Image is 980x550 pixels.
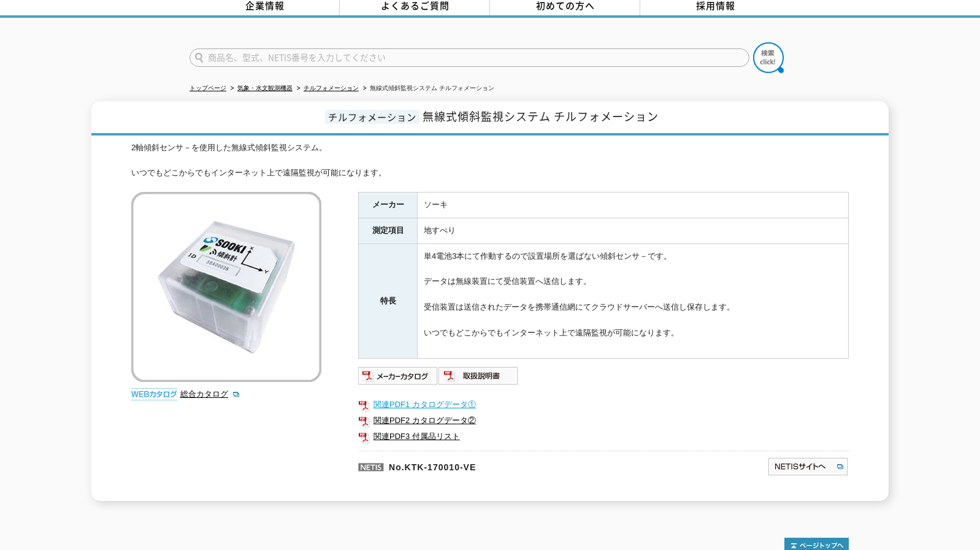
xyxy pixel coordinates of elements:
img: メーカーカタログ [358,366,438,386]
a: 総合カタログ [180,389,240,399]
a: チルフォメーション [304,85,359,91]
li: 無線式傾斜監視システム チルフォメーション [361,82,494,95]
img: 取扱説明書 [438,366,519,386]
th: 特長 [359,243,418,358]
img: 無線式傾斜監視システム チルフォメーション [131,192,321,382]
p: No.KTK-170010-VE [358,451,649,480]
a: トップページ [189,85,226,91]
div: 2軸傾斜センサ－を使用した無線式傾斜監視システム。 いつでもどこからでもインターネット上で遠隔監視が可能になります。 [131,142,849,180]
td: 地すべり [418,218,849,244]
img: btn_search.png [753,42,784,73]
img: NETISサイトへ [767,457,849,476]
th: メーカー [359,193,418,218]
input: 商品名、型式、NETIS番号を入力してください [189,48,749,67]
th: 測定項目 [359,218,418,244]
a: メーカーカタログ [358,374,438,383]
a: 関連PDF2 カタログデータ② [358,413,849,429]
span: 無線式傾斜監視システム チルフォメーション [423,108,659,124]
a: 関連PDF3 付属品リスト [358,429,849,445]
img: webカタログ [131,388,177,400]
td: ソーキ [418,193,849,218]
a: 取扱説明書 [438,374,519,383]
span: チルフォメーション [325,110,419,124]
a: 関連PDF1 カタログデータ① [358,397,849,413]
a: 気象・水文観測機器 [237,85,293,91]
td: 単4電池3本にて作動するので設置場所を選ばない傾斜センサ－です。 データは無線装置にて受信装置へ送信します。 受信装置は送信されたデータを携帯通信網にてクラウドサーバーへ送信し保存します。 いつ... [418,243,849,358]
